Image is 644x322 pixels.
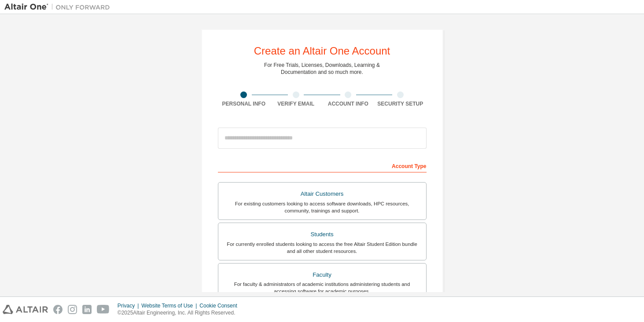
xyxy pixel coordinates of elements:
[270,100,322,107] div: Verify Email
[224,228,421,241] div: Students
[374,100,427,107] div: Security Setup
[218,100,270,107] div: Personal Info
[118,302,141,309] div: Privacy
[68,305,77,314] img: instagram.svg
[4,3,114,11] img: Altair One
[224,269,421,281] div: Faculty
[322,100,375,107] div: Account Info
[224,200,421,214] div: For existing customers looking to access software downloads, HPC resources, community, trainings ...
[97,305,110,314] img: youtube.svg
[82,305,92,314] img: linkedin.svg
[3,305,48,314] img: altair_logo.svg
[141,302,199,309] div: Website Terms of Use
[254,46,390,56] div: Create an Altair One Account
[224,188,421,200] div: Altair Customers
[264,62,380,76] div: For Free Trials, Licenses, Downloads, Learning & Documentation and so much more.
[53,305,63,314] img: facebook.svg
[224,281,421,295] div: For faculty & administrators of academic institutions administering students and accessing softwa...
[199,302,242,309] div: Cookie Consent
[118,309,243,317] p: © 2025 Altair Engineering, Inc. All Rights Reserved.
[218,158,427,172] div: Account Type
[224,241,421,255] div: For currently enrolled students looking to access the free Altair Student Edition bundle and all ...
